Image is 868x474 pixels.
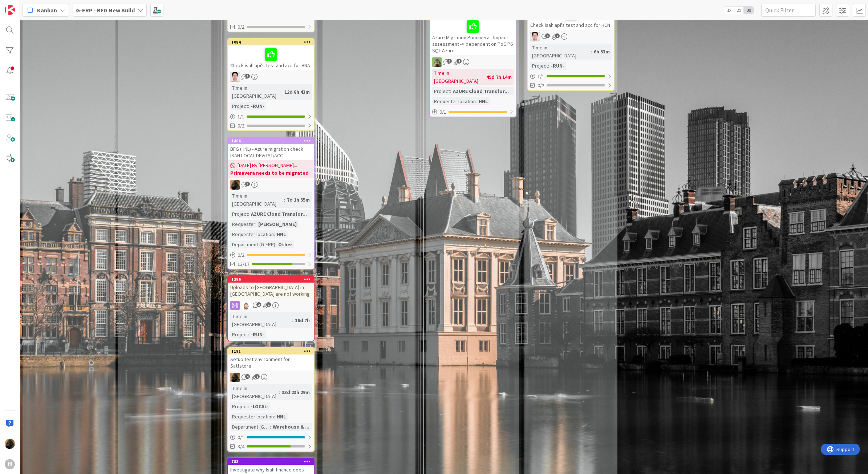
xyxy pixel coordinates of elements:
span: 0 / 1 [238,434,244,441]
div: Project [230,210,248,218]
span: Kanban [37,6,57,15]
div: BFG (HNL) - Azure migration check ISAH LOCAL DEV/TST/ACC [228,144,314,160]
div: Time in [GEOGRAPHIC_DATA] [230,84,281,100]
div: 33d 23h 29m [280,388,312,396]
div: HNL [477,97,490,105]
span: : [284,196,285,204]
div: Time in [GEOGRAPHIC_DATA] [432,69,483,85]
span: : [483,73,484,81]
div: H [5,459,15,469]
div: -RUN- [249,102,266,110]
a: 1396Uploads to [GEOGRAPHIC_DATA] in [GEOGRAPHIC_DATA] are not workingRvTime in [GEOGRAPHIC_DATA]:... [227,275,315,341]
div: 1084 [231,40,314,45]
span: 1 [447,59,452,64]
span: 1 [457,59,462,64]
div: Project [432,87,450,95]
div: 12d 8h 43m [283,88,312,96]
span: : [450,87,451,95]
div: ND [228,373,314,382]
b: G-ERP - BFG New Build [76,7,135,14]
span: 1x [724,7,734,14]
span: 13/17 [238,260,250,268]
div: 1191 [228,348,314,355]
div: 1191Setup test environment for Sattstore [228,348,314,370]
span: 0/2 [238,23,244,31]
div: 1466 [231,138,314,143]
div: Project [230,331,248,339]
span: : [591,48,592,56]
div: ll [228,72,314,82]
span: : [248,210,249,218]
span: 3 [245,74,250,78]
div: Rv [228,301,314,310]
div: -RUN- [549,62,566,70]
img: Visit kanbanzone.com [5,5,15,15]
b: Primavera needs to be migrated [230,169,312,177]
div: 0/2 [228,251,314,260]
span: : [279,388,280,396]
div: AZURE Cloud Transfor... [451,87,511,95]
span: : [548,62,549,70]
div: 0/1 [430,108,516,117]
span: : [248,402,249,410]
div: Requester location [230,230,274,238]
span: : [255,220,256,228]
div: 0/1 [228,433,314,442]
div: 1084 [228,39,314,45]
span: Support [15,1,33,10]
div: ll [528,32,614,41]
span: 4 [245,374,250,379]
span: 2x [734,7,744,14]
span: 0 / 1 [439,108,446,116]
span: 1 / 1 [538,73,544,80]
span: : [275,240,276,248]
span: 0/2 [238,122,244,130]
img: ND [230,373,240,382]
div: 1084Check isah api's test and acc for HNA [228,39,314,70]
div: Department (G-ERP) [230,240,275,248]
div: Other [276,240,294,248]
div: AZURE Cloud Transfor... [249,210,309,218]
div: -RUN- [249,331,266,339]
div: 1/1 [528,72,614,81]
div: Time in [GEOGRAPHIC_DATA] [530,44,591,60]
img: Rv [242,301,251,310]
span: 2 [555,33,560,38]
img: ll [230,72,240,82]
div: Department (G-ERP) [230,423,270,431]
span: 3 [245,182,250,186]
div: 783 [228,458,314,465]
a: 1191Setup test environment for SattstoreNDTime in [GEOGRAPHIC_DATA]:33d 23h 29mProject:-LOCAL-Req... [227,347,315,452]
span: 1 [266,302,271,307]
img: TT [432,57,442,67]
div: 1396 [231,277,314,282]
div: Project [530,62,548,70]
span: : [476,97,477,105]
span: : [281,88,283,96]
div: [PERSON_NAME] [256,220,299,228]
div: HNL [275,413,288,421]
div: 1396Uploads to [GEOGRAPHIC_DATA] in [GEOGRAPHIC_DATA] are not working [228,276,314,299]
span: 3/4 [238,443,244,450]
div: ND [228,180,314,190]
div: Time in [GEOGRAPHIC_DATA] [230,384,279,400]
div: HNL [275,230,288,238]
div: Warehouse & ... [271,423,311,431]
div: Uploads to [GEOGRAPHIC_DATA] in [GEOGRAPHIC_DATA] are not working [228,283,314,299]
div: 7d 1h 55m [285,196,312,204]
span: 1 / 1 [238,113,244,121]
span: : [274,230,275,238]
div: Azure Migration Primavera - Impact assessment -> dependent on PoC P6 SQL Azure [430,11,516,55]
span: : [248,102,249,110]
span: : [270,423,271,431]
img: ND [230,180,240,190]
div: 6h 53m [592,48,612,56]
div: Project [230,402,248,410]
span: : [248,331,249,339]
div: -LOCAL- [249,402,270,410]
span: : [292,316,293,324]
div: 1466BFG (HNL) - Azure migration check ISAH LOCAL DEV/TST/ACC [228,138,314,160]
span: 0 / 2 [238,251,244,259]
div: 1191 [231,349,314,354]
span: [DATE] By [PERSON_NAME]... [238,162,297,169]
